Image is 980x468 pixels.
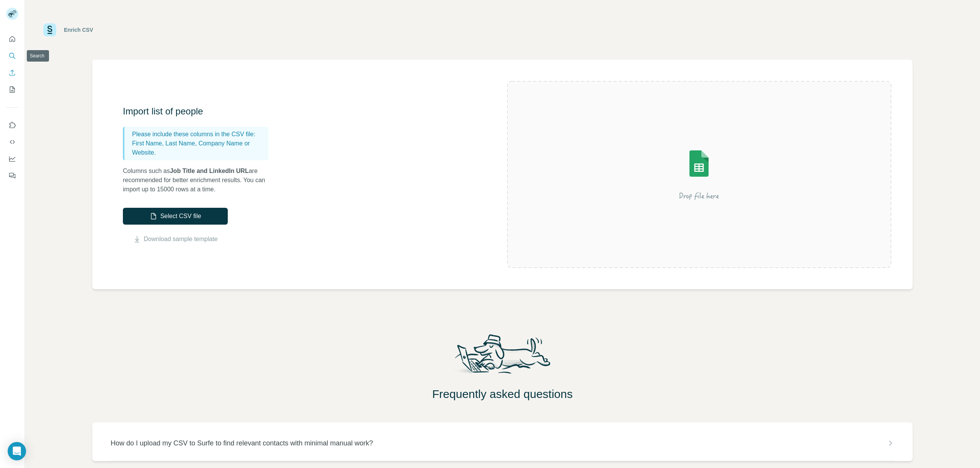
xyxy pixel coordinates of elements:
img: Surfe Logo [43,23,56,36]
button: Use Surfe on LinkedIn [6,118,18,132]
button: Dashboard [6,152,18,166]
img: Avatar [6,8,18,20]
span: Job Title and LinkedIn URL [170,168,249,174]
button: Enrich CSV [6,66,18,80]
h2: Frequently asked questions [25,387,980,401]
button: Download sample template [123,235,228,244]
button: Select CSV file [123,208,228,225]
button: Use Surfe API [6,135,18,149]
p: Please include these columns in the CSV file: [132,130,265,139]
div: Enrich CSV [64,26,93,34]
img: Surfe Illustration - Drop file here or select below [630,129,768,220]
button: Search [6,49,18,63]
p: How do I upload my CSV to Surfe to find relevant contacts with minimal manual work? [111,438,373,448]
div: Open Intercom Messenger [8,442,26,460]
h3: Import list of people [123,105,276,117]
button: Quick start [6,32,18,46]
button: Feedback [6,169,18,183]
p: First Name, Last Name, Company Name or Website. [132,139,265,157]
img: Surfe Mascot Illustration [448,332,558,381]
a: Download sample template [144,235,218,244]
button: My lists [6,83,18,96]
p: Columns such as are recommended for better enrichment results. You can import up to 15000 rows at... [123,166,276,194]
